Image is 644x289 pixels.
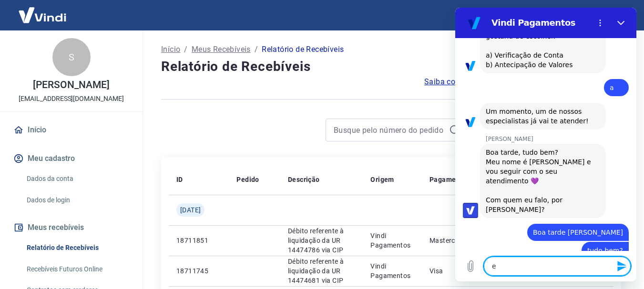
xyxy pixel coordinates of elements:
p: Vindi Pagamentos [370,261,414,280]
p: Descrição [288,175,320,184]
p: Débito referente à liquidação da UR 14474681 via CIP [288,257,355,285]
p: [EMAIL_ADDRESS][DOMAIN_NAME] [19,94,124,104]
p: / [255,44,258,55]
p: Origem [370,175,394,184]
input: Busque pelo número do pedido [334,123,445,137]
p: [PERSON_NAME] [33,80,109,90]
p: / [184,44,187,55]
a: Relatório de Recebíveis [23,238,131,258]
a: Recebíveis Futuros Online [23,259,131,279]
p: Vindi Pagamentos [370,231,414,250]
iframe: Janela de mensagens [455,8,636,281]
p: Visa [429,266,467,276]
button: Sair [598,7,633,24]
p: Pagamento [429,175,467,184]
p: Débito referente à liquidação da UR 14474786 via CIP [288,226,355,255]
a: Início [11,120,131,140]
p: Pedido [236,175,259,184]
a: Meus Recebíveis [192,44,251,55]
p: 18711745 [176,266,221,276]
img: Vindi [11,0,73,30]
p: Mastercard [429,236,467,245]
div: S [52,38,91,76]
a: Dados de login [23,190,131,210]
p: ID [176,175,183,184]
button: Meus recebíveis [11,217,131,238]
span: [DATE] [180,205,201,215]
a: Início [161,44,180,55]
button: Meu cadastro [11,148,131,169]
h4: Relatório de Recebíveis [161,57,621,76]
p: 18711851 [176,236,221,245]
a: Dados da conta [23,169,131,189]
a: Saiba como funciona a programação dos recebimentos [424,76,621,88]
p: Relatório de Recebíveis [262,44,344,55]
